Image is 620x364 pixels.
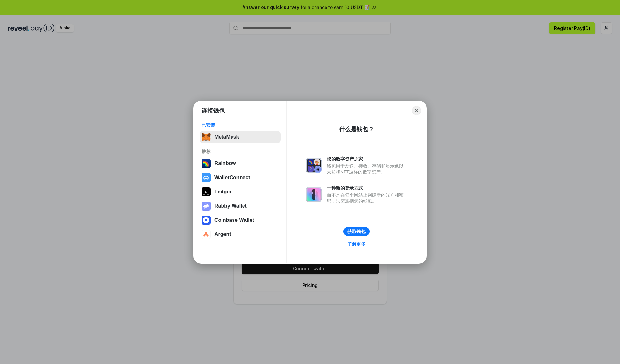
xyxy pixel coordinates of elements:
[214,231,231,237] div: Argent
[200,228,281,241] button: Argent
[344,240,369,248] a: 了解更多
[327,156,407,162] div: 您的数字资产之家
[214,203,247,209] div: Rabby Wallet
[327,185,407,191] div: 一种新的登录方式
[200,214,281,227] button: Coinbase Wallet
[214,189,232,195] div: Ledger
[201,202,211,211] img: svg+xml,%3Csvg%20xmlns%3D%22http%3A%2F%2Fwww.w3.org%2F2000%2Fsvg%22%20fill%3D%22none%22%20viewBox...
[214,217,254,223] div: Coinbase Wallet
[200,185,281,198] button: Ledger
[201,230,211,239] img: svg+xml,%3Csvg%20width%3D%2228%22%20height%3D%2228%22%20viewBox%3D%220%200%2028%2028%22%20fill%3D...
[347,229,366,234] div: 获取钱包
[200,131,281,143] button: MetaMask
[201,122,279,128] div: 已安装
[201,133,211,142] img: svg+xml,%3Csvg%20fill%3D%22none%22%20height%3D%2233%22%20viewBox%3D%220%200%2035%2033%22%20width%...
[214,134,239,140] div: MetaMask
[343,227,370,236] button: 获取钱包
[200,157,281,170] button: Rainbow
[306,158,322,173] img: svg+xml,%3Csvg%20xmlns%3D%22http%3A%2F%2Fwww.w3.org%2F2000%2Fsvg%22%20fill%3D%22none%22%20viewBox...
[201,187,211,196] img: svg+xml,%3Csvg%20xmlns%3D%22http%3A%2F%2Fwww.w3.org%2F2000%2Fsvg%22%20width%3D%2228%22%20height%3...
[214,175,250,181] div: WalletConnect
[327,163,407,175] div: 钱包用于发送、接收、存储和显示像以太坊和NFT这样的数字资产。
[214,161,236,166] div: Rainbow
[339,125,374,133] div: 什么是钱包？
[201,173,211,182] img: svg+xml,%3Csvg%20width%3D%2228%22%20height%3D%2228%22%20viewBox%3D%220%200%2028%2028%22%20fill%3D...
[201,149,279,154] div: 推荐
[201,216,211,225] img: svg+xml,%3Csvg%20width%3D%2228%22%20height%3D%2228%22%20viewBox%3D%220%200%2028%2028%22%20fill%3D...
[306,187,322,202] img: svg+xml,%3Csvg%20xmlns%3D%22http%3A%2F%2Fwww.w3.org%2F2000%2Fsvg%22%20fill%3D%22none%22%20viewBox...
[347,241,366,247] div: 了解更多
[200,171,281,184] button: WalletConnect
[327,192,407,204] div: 而不是在每个网站上创建新的账户和密码，只需连接您的钱包。
[412,106,421,115] button: Close
[201,159,211,168] img: svg+xml,%3Csvg%20width%3D%22120%22%20height%3D%22120%22%20viewBox%3D%220%200%20120%20120%22%20fil...
[200,200,281,212] button: Rabby Wallet
[201,107,225,114] h1: 连接钱包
